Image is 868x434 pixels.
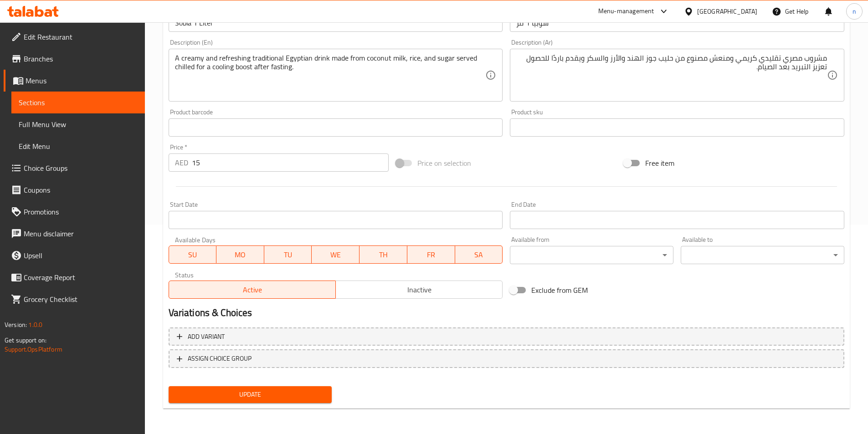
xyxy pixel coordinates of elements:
[360,245,407,264] button: TH
[4,48,145,70] a: Branches
[853,6,856,16] span: n
[315,248,356,261] span: WE
[169,281,336,299] button: Active
[19,119,138,130] span: Full Menu View
[407,245,455,264] button: FR
[4,157,145,179] a: Choice Groups
[4,245,145,266] a: Upsell
[697,6,757,16] div: [GEOGRAPHIC_DATA]
[169,14,503,32] input: Enter name En
[173,248,213,261] span: SU
[681,246,844,264] div: ​
[339,283,499,296] span: Inactive
[268,248,308,261] span: TU
[4,223,145,245] a: Menu disclaimer
[175,54,486,97] textarea: A creamy and refreshing traditional Egyptian drink made from coconut milk, rice, and sugar served...
[531,285,588,296] span: Exclude from GEM
[4,288,145,310] a: Grocery Checklist
[11,113,145,135] a: Full Menu View
[24,53,138,64] span: Branches
[169,306,844,320] h2: Variations & Choices
[19,97,138,108] span: Sections
[28,319,42,331] span: 1.0.0
[26,75,138,86] span: Menus
[510,14,844,32] input: Enter name Ar
[510,246,673,264] div: ​
[363,248,404,261] span: TH
[4,179,145,201] a: Coupons
[4,70,145,92] a: Menus
[216,245,264,264] button: MO
[24,272,138,283] span: Coverage Report
[335,281,503,299] button: Inactive
[169,118,503,137] input: Please enter product barcode
[220,248,261,261] span: MO
[169,386,332,403] button: Update
[24,228,138,239] span: Menu disclaimer
[459,248,499,261] span: SA
[5,334,46,346] span: Get support on:
[175,157,188,168] p: AED
[11,135,145,157] a: Edit Menu
[192,153,389,172] input: Please enter price
[516,54,827,97] textarea: مشروب مصري تقليدي كريمي ومنعش مصنوع من حليب جوز الهند والأرز والسكر ويقدم باردًا للحصول تعزيز الت...
[264,245,312,264] button: TU
[598,6,654,17] div: Menu-management
[169,349,844,368] button: ASSIGN CHOICE GROUP
[19,141,138,152] span: Edit Menu
[24,294,138,305] span: Grocery Checklist
[176,389,325,400] span: Update
[24,184,138,195] span: Coupons
[4,26,145,48] a: Edit Restaurant
[169,327,844,346] button: Add variant
[173,283,332,296] span: Active
[169,245,217,264] button: SU
[411,248,452,261] span: FR
[188,331,225,342] span: Add variant
[24,250,138,261] span: Upsell
[312,245,360,264] button: WE
[4,266,145,288] a: Coverage Report
[24,163,138,174] span: Choice Groups
[11,92,145,113] a: Sections
[188,353,252,364] span: ASSIGN CHOICE GROUP
[417,158,471,168] span: Price on selection
[455,245,503,264] button: SA
[510,118,844,137] input: Please enter product sku
[5,343,62,355] a: Support.OpsPlatform
[4,201,145,223] a: Promotions
[24,206,138,217] span: Promotions
[5,319,27,331] span: Version:
[645,158,674,168] span: Free item
[24,31,138,42] span: Edit Restaurant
